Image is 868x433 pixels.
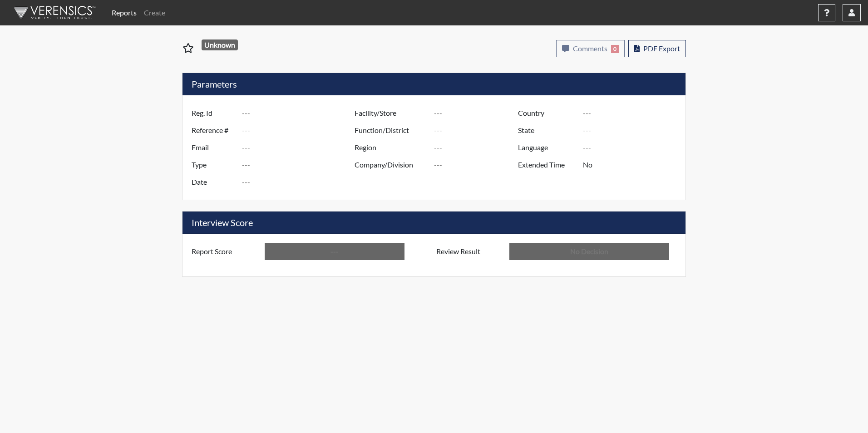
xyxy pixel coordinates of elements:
input: --- [434,156,520,173]
label: Function/District [348,122,434,139]
input: --- [583,139,683,156]
input: --- [242,104,357,122]
input: --- [434,104,520,122]
input: --- [242,139,357,156]
label: Report Score [185,243,265,260]
label: Reference # [185,122,242,139]
label: Country [511,104,583,122]
h5: Parameters [182,73,686,95]
label: Region [348,139,434,156]
input: --- [434,139,520,156]
span: 0 [611,45,619,53]
input: --- [242,122,357,139]
input: --- [583,156,683,173]
input: --- [242,173,357,191]
label: Review Result [429,243,509,260]
button: PDF Export [628,40,686,57]
label: State [511,122,583,139]
label: Facility/Store [348,104,434,122]
label: Extended Time [511,156,583,173]
label: Company/Division [348,156,434,173]
label: Email [185,139,242,156]
span: Comments [573,44,607,53]
label: Type [185,156,242,173]
label: Language [511,139,583,156]
input: --- [242,156,357,173]
a: Create [140,4,169,22]
input: --- [265,243,404,260]
h5: Interview Score [182,212,686,234]
button: Comments0 [556,40,625,57]
input: --- [434,122,520,139]
span: Unknown [202,39,238,50]
input: --- [583,104,683,122]
label: Reg. Id [185,104,242,122]
input: No Decision [509,243,669,260]
span: PDF Export [643,44,680,53]
a: Reports [108,4,140,22]
label: Date [185,173,242,191]
input: --- [583,122,683,139]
